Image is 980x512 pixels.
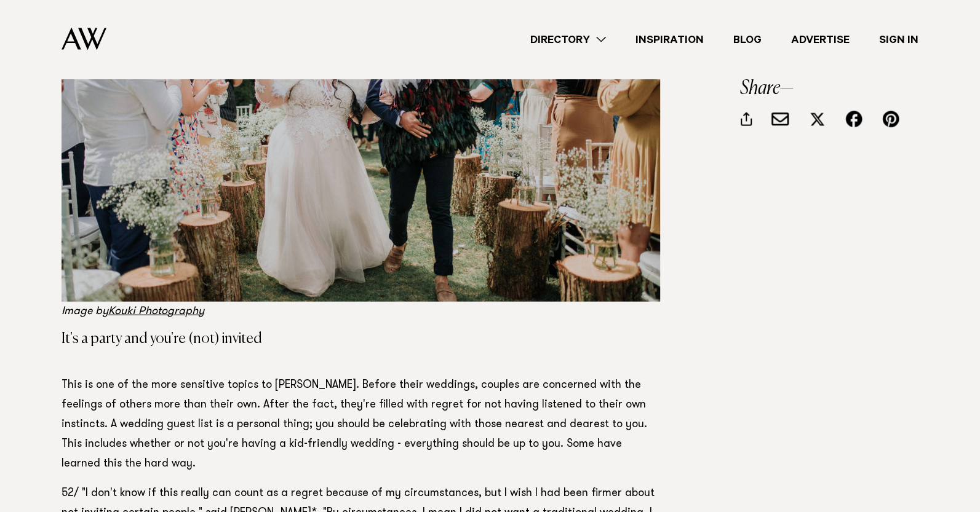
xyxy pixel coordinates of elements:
a: Sign In [864,31,933,48]
h3: Share [740,79,918,98]
a: Inspiration [621,31,719,48]
img: Auckland Weddings Logo [62,28,106,50]
span: This is one of the more sensitive topics to [PERSON_NAME]. Before their weddings, couples are con... [62,380,647,470]
em: Image by [62,306,204,317]
h4: It's a party and you're (not) invited [62,331,660,346]
a: Kouki Photography [108,306,204,317]
a: Directory [516,31,621,48]
a: Blog [719,31,776,48]
a: Advertise [776,31,864,48]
